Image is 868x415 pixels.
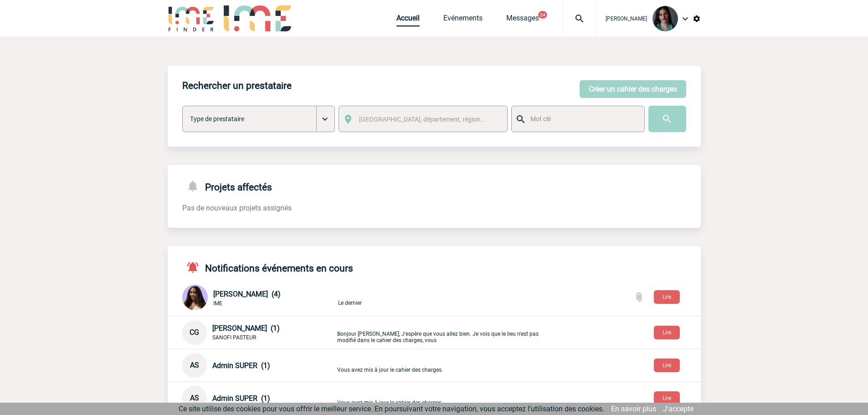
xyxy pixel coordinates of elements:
h4: Projets affectés [182,179,272,193]
p: Vous avez mis à jour le cahier des charges. [337,391,551,406]
div: Conversation privée : Client - Agence [182,353,335,378]
a: Accueil [396,14,420,26]
img: notifications-24-px-g.png [186,179,205,193]
a: Messages [506,14,539,26]
a: Lire [647,292,687,301]
a: J'accepte [663,405,693,413]
span: [PERSON_NAME] (1) [212,324,280,333]
a: Lire [647,360,687,369]
p: Bonjour [PERSON_NAME], J'espère que vous allez bien. Je vois que le lieu n'est pas modifié dans l... [337,322,551,343]
div: Conversation privée : Client - Agence [182,386,335,410]
a: AS Admin SUPER (1) Vous avez mis à jour le cahier des charges. [182,360,551,369]
span: AS [190,394,199,402]
span: SANOFI PASTEUR [212,334,256,341]
a: Evénements [443,14,483,26]
img: 131234-0.jpg [182,285,208,310]
p: Le dernier [338,291,552,306]
span: Admin SUPER (1) [212,394,270,403]
span: IME [213,300,222,307]
a: Lire [647,328,687,336]
input: Submit [648,106,686,132]
div: Conversation privée : Client - Agence [182,320,335,345]
span: CG [190,328,199,337]
a: AS Admin SUPER (1) Vous avez mis à jour le cahier des charges. [182,393,551,402]
span: Ce site utilise des cookies pour vous offrir le meilleur service. En poursuivant votre navigation... [179,405,604,413]
div: Conversation privée : Client - Agence [182,285,336,312]
button: Lire [654,391,680,405]
h4: Rechercher un prestataire [182,80,292,91]
button: 24 [538,11,547,19]
img: 131235-0.jpeg [652,6,678,31]
h4: Notifications événements en cours [182,261,353,274]
span: [PERSON_NAME] (4) [213,290,281,298]
img: IME-Finder [168,5,215,31]
span: [GEOGRAPHIC_DATA], département, région... [359,116,486,123]
button: Lire [654,290,680,304]
img: notifications-active-24-px-r.png [186,261,205,274]
a: CG [PERSON_NAME] (1) SANOFI PASTEUR Bonjour [PERSON_NAME], J'espère que vous allez bien. Je vois ... [182,328,551,336]
a: En savoir plus [611,405,656,413]
input: Mot clé [528,113,636,125]
span: [PERSON_NAME] [606,15,647,22]
a: [PERSON_NAME] (4) IME Le dernier [182,293,552,302]
button: Lire [654,359,680,372]
p: Vous avez mis à jour le cahier des charges. [337,358,551,373]
a: Lire [647,393,687,402]
span: AS [190,361,199,369]
button: Lire [654,326,680,339]
span: Admin SUPER (1) [212,361,270,370]
span: Pas de nouveaux projets assignés [182,204,292,212]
